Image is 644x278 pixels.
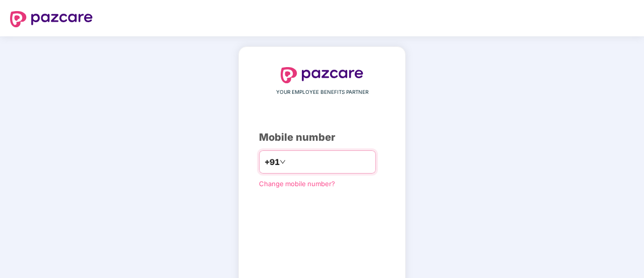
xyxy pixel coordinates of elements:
div: Mobile number [259,130,385,145]
span: YOUR EMPLOYEE BENEFITS PARTNER [276,88,368,96]
img: logo [281,67,363,83]
span: down [280,159,286,165]
img: logo [10,11,93,27]
span: +91 [265,156,280,169]
a: Change mobile number? [259,180,335,188]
